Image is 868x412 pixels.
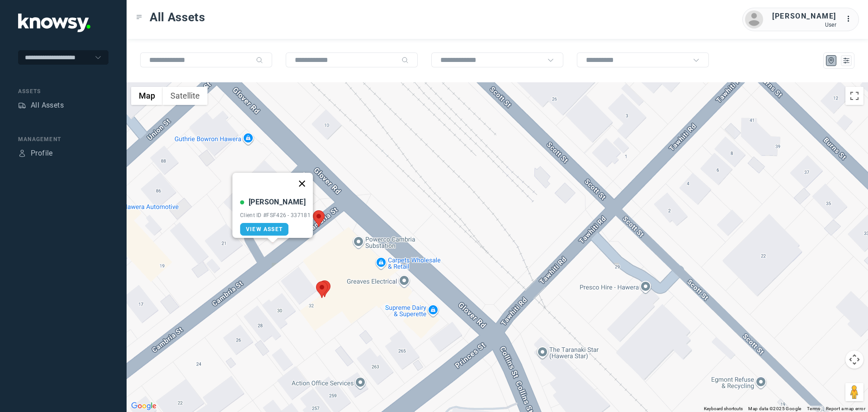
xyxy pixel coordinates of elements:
div: Map [827,57,835,65]
div: Search [401,57,409,64]
div: Search [256,57,263,64]
div: Client ID #FSF426 - 337181 [240,212,311,218]
div: List [842,57,850,65]
button: Drag Pegman onto the map to open Street View [845,383,863,401]
div: Profile [31,148,53,159]
a: Open this area in Google Maps (opens a new window) [129,400,159,412]
div: Assets [18,101,26,109]
div: All Assets [31,100,64,111]
div: : [845,14,856,26]
button: Show satellite imagery [163,87,208,105]
button: Show street map [131,87,163,105]
div: [PERSON_NAME] [249,197,306,208]
div: [PERSON_NAME] [772,11,836,22]
div: User [772,22,836,28]
a: ProfileProfile [18,148,53,159]
div: Assets [18,87,108,95]
span: View Asset [246,226,283,232]
a: AssetsAll Assets [18,100,64,111]
div: Toggle Menu [136,14,142,20]
tspan: ... [846,15,855,22]
div: Profile [18,149,26,157]
span: All Assets [150,9,205,25]
span: Map data ©2025 Google [748,406,801,411]
a: Terms (opens in new tab) [807,406,821,411]
div: : [845,14,856,24]
img: Application Logo [18,14,90,32]
a: View Asset [240,223,288,236]
button: Keyboard shortcuts [704,406,743,412]
button: Close [291,173,313,194]
div: Management [18,135,108,143]
img: Google [129,400,159,412]
button: Toggle fullscreen view [845,87,863,105]
a: Report a map error [826,406,865,411]
img: avatar.png [745,10,763,28]
button: Map camera controls [845,350,863,369]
